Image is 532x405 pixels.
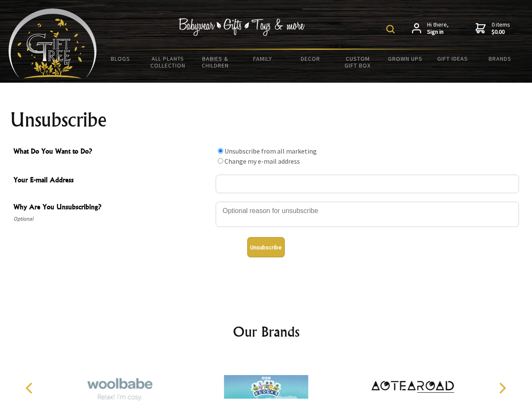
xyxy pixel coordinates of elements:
[476,50,524,67] a: Brands
[13,202,211,214] span: Why Are You Unsubscribing?
[10,110,522,130] h1: Unsubscribe
[427,21,449,36] span: Hi there,
[13,214,211,224] span: Optional
[239,50,287,67] a: Family
[225,157,300,165] label: Change my e-mail address
[412,21,449,36] a: Hi there,Sign in
[17,321,516,342] h2: Our Brands
[381,50,429,67] a: Grown Ups
[247,237,285,257] button: Unsubscribe
[216,175,519,193] input: Your E-mail Address
[97,50,144,67] a: BLOGS
[493,379,511,397] button: Next
[429,50,476,67] a: Gift Ideas
[218,158,223,164] input: What Do You Want to Do?
[427,28,449,36] strong: Sign in
[192,50,239,74] a: Babies & Children
[13,175,211,187] span: Your E-mail Address
[13,146,211,158] span: What Do You Want to Do?
[179,18,305,36] img: Babywear - Gifts - Toys & more
[144,50,192,74] a: All Plants Collection
[216,202,519,227] textarea: Why Are You Unsubscribing?
[334,50,382,74] a: Custom Gift Box
[218,148,223,154] input: What Do You Want to Do?
[8,8,97,78] img: Babyware - Gifts - Toys and more...
[21,379,40,397] button: Previous
[286,50,334,67] a: Decor
[225,147,317,155] label: Unsubscribe from all marketing
[386,25,395,33] img: product search
[492,28,510,36] strong: $0.00
[476,21,510,36] a: 0 items$0.00
[492,21,510,36] span: 0 items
